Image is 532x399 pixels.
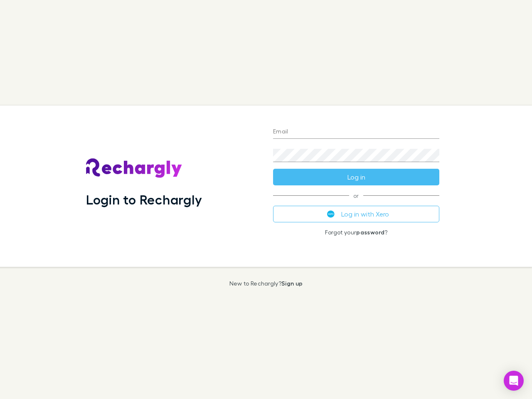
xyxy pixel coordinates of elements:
button: Log in [273,169,439,185]
button: Log in with Xero [273,206,439,222]
img: Xero's logo [327,210,335,218]
h1: Login to Rechargly [86,192,202,207]
a: Sign up [281,280,303,287]
p: New to Rechargly? [229,280,303,287]
img: Rechargly's Logo [86,158,182,178]
span: or [273,195,439,196]
p: Forgot your ? [273,229,439,236]
div: Open Intercom Messenger [504,371,524,391]
a: password [356,229,384,236]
